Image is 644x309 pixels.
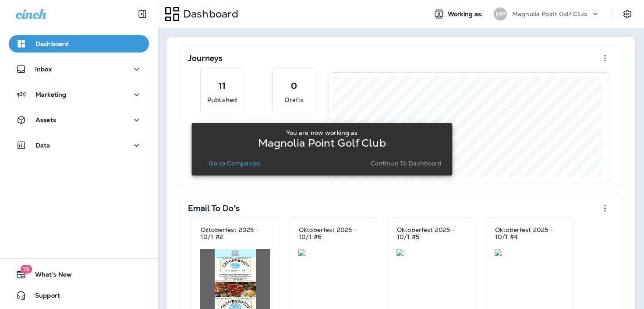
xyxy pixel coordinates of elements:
p: Dashboard [180,7,238,21]
button: Support [9,287,149,304]
button: 19What's New [9,266,149,283]
p: Magnolia Point Golf Club [258,140,386,147]
button: Settings [619,6,635,22]
button: Marketing [9,86,149,103]
button: Data [9,137,149,154]
p: Marketing [35,91,66,98]
p: Data [35,142,50,149]
p: You are now working as [286,129,357,136]
p: Go to Companies [209,160,260,167]
button: Assets [9,111,149,129]
p: Email To Do's [188,204,240,213]
p: Continue to Dashboard [371,160,442,167]
button: Inbox [9,60,149,78]
p: Dashboard [35,40,69,47]
button: Continue to Dashboard [367,157,446,169]
button: Go to Companies [205,157,264,169]
span: Support [26,292,60,302]
p: Inbox [35,66,52,73]
span: 19 [20,265,32,274]
p: Magnolia Point Golf Club [512,11,587,18]
button: Collapse Sidebar [130,5,155,23]
button: Dashboard [9,35,149,53]
div: MP [494,7,507,21]
p: Journeys [188,54,223,63]
img: 26b3518a-672d-4063-bf09-3b405f86d065.jpg [495,249,565,256]
span: Working as: [448,11,485,18]
span: What's New [26,271,72,281]
p: Oktoberfest 2025 - 10/1 #4 [495,226,564,240]
p: Assets [35,116,56,123]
